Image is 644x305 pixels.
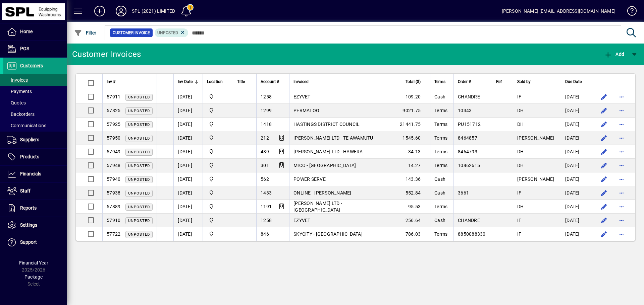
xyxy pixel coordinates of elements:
[207,230,229,238] span: SPL (2021) Limited
[128,164,150,168] span: Unposted
[207,217,229,224] span: SPL (2021) Limited
[107,149,120,154] span: 57949
[517,78,531,85] span: Sold by
[458,231,486,237] span: 8850088330
[517,122,524,127] span: DH
[20,63,43,68] span: Customers
[496,78,509,85] div: Ref
[20,154,39,159] span: Products
[207,189,229,197] span: SPL (2021) Limited
[173,118,203,131] td: [DATE]
[616,91,627,102] button: More options
[599,215,609,226] button: Edit
[128,219,150,223] span: Unposted
[434,231,447,237] span: Terms
[128,109,150,113] span: Unposted
[434,122,447,127] span: Terms
[20,171,41,176] span: Financials
[434,135,447,141] span: Terms
[390,186,430,200] td: 552.84
[293,94,311,99] span: EZYVET
[178,78,199,85] div: Inv Date
[434,176,445,182] span: Cash
[173,104,203,118] td: [DATE]
[207,93,229,100] span: SPL (2021) Limited
[517,190,522,196] span: IF
[293,122,360,127] span: HASTINGS DISTRICT COUNCIL
[599,174,609,184] button: Edit
[517,94,522,99] span: IF
[517,163,524,168] span: DH
[293,78,309,85] span: Invoiced
[293,108,319,113] span: PERMALOO
[261,78,279,85] span: Account #
[107,204,120,209] span: 57889
[458,163,480,168] span: 10462615
[517,108,524,113] span: DH
[207,134,229,142] span: SPL (2021) Limited
[107,78,115,85] span: Inv #
[261,190,272,196] span: 1433
[458,78,488,85] div: Order #
[3,108,67,120] a: Backorders
[128,191,150,196] span: Unposted
[20,29,33,34] span: Home
[3,234,67,251] a: Support
[132,6,175,16] div: SPL (2021) LIMITED
[390,227,430,241] td: 786.03
[616,105,627,116] button: More options
[7,89,32,94] span: Payments
[599,146,609,157] button: Edit
[3,166,67,182] a: Financials
[599,133,609,143] button: Edit
[113,29,150,36] span: Customer Invoice
[128,136,150,141] span: Unposted
[390,159,430,172] td: 14.27
[561,186,592,200] td: [DATE]
[261,231,269,237] span: 846
[458,190,469,196] span: 3661
[390,172,430,186] td: 143.36
[616,160,627,171] button: More options
[599,105,609,116] button: Edit
[561,214,592,227] td: [DATE]
[561,172,592,186] td: [DATE]
[107,78,153,85] div: Inv #
[561,131,592,145] td: [DATE]
[261,218,272,223] span: 1258
[107,163,120,168] span: 57948
[237,78,245,85] span: Title
[261,94,272,99] span: 1258
[561,227,592,241] td: [DATE]
[458,135,477,141] span: 8464857
[20,239,37,245] span: Support
[237,78,252,85] div: Title
[496,78,502,85] span: Ref
[173,214,203,227] td: [DATE]
[390,200,430,214] td: 95.53
[128,177,150,182] span: Unposted
[390,214,430,227] td: 256.64
[107,122,120,127] span: 57925
[458,78,471,85] span: Order #
[561,145,592,159] td: [DATE]
[293,78,386,85] div: Invoiced
[434,204,447,209] span: Terms
[261,149,269,154] span: 489
[155,28,189,37] mat-chip: Customer Invoice Status: Unposted
[207,78,223,85] span: Location
[622,1,636,23] a: Knowledge Base
[434,94,445,99] span: Cash
[107,108,120,113] span: 57825
[599,229,609,239] button: Edit
[394,78,427,85] div: Total ($)
[390,145,430,159] td: 34.13
[434,218,445,223] span: Cash
[599,91,609,102] button: Edit
[3,23,67,40] a: Home
[434,78,445,85] span: Terms
[178,78,193,85] span: Inv Date
[173,200,203,214] td: [DATE]
[616,229,627,239] button: More options
[434,108,447,113] span: Terms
